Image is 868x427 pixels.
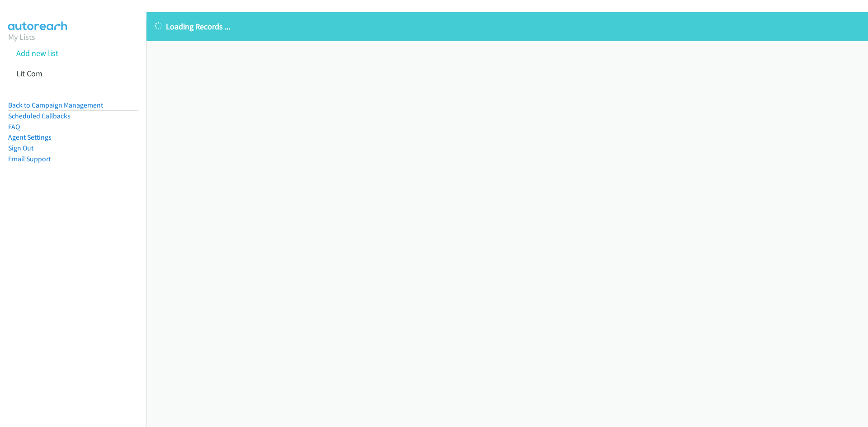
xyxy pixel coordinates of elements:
[8,133,52,141] a: Agent Settings
[8,112,71,120] a: Scheduled Callbacks
[8,32,35,42] a: My Lists
[16,68,42,79] a: Lit Com
[8,144,33,152] a: Sign Out
[155,20,860,33] p: Loading Records ...
[8,101,103,109] a: Back to Campaign Management
[8,122,20,131] a: FAQ
[16,48,58,58] a: Add new list
[8,155,51,163] a: Email Support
